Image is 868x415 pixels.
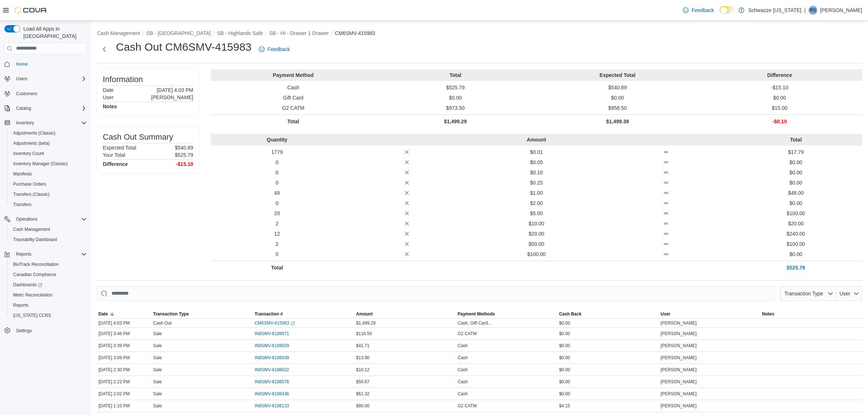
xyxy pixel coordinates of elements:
[473,251,600,258] p: $100.00
[214,220,340,227] p: 2
[13,74,30,83] button: Users
[7,199,90,210] button: Transfers
[10,260,87,269] span: BioTrack Reconciliation
[10,270,87,279] span: Canadian Compliance
[214,264,340,271] p: Total
[13,161,68,167] span: Inventory Manager (Classic)
[13,292,52,298] span: Metrc Reconciliation
[376,118,535,125] p: $1,499.29
[1,88,90,99] button: Customers
[473,179,600,186] p: $0.25
[13,215,40,224] button: Operations
[13,104,87,113] span: Catalog
[10,225,53,234] a: Cash Management
[269,30,328,36] button: SB - HI - Drawer 1 Drawer
[13,215,87,224] span: Operations
[1,59,90,69] button: Home
[810,6,816,15] span: RS
[13,282,42,288] span: Dashboards
[661,367,697,373] span: [PERSON_NAME]
[700,104,859,112] p: $15.00
[214,210,340,217] p: 20
[152,310,253,318] button: Transaction Type
[700,71,859,79] p: Difference
[732,264,859,271] p: $525.79
[458,331,476,337] div: G2 CATM
[254,329,296,338] button: IN6SMV-6189071
[10,280,45,289] a: Dashboards
[153,355,162,361] p: Sale
[13,181,46,187] span: Purchase Orders
[661,320,697,326] span: [PERSON_NAME]
[151,94,193,100] p: [PERSON_NAME]
[473,210,600,217] p: $5.00
[732,230,859,237] p: $240.00
[10,180,49,189] a: Purchase Orders
[558,310,659,318] button: Cash Back
[473,220,600,227] p: $10.00
[661,331,697,337] span: [PERSON_NAME]
[103,104,117,109] h4: Notes
[840,291,851,296] span: User
[661,403,697,409] span: [PERSON_NAME]
[559,320,570,326] span: $0.00
[214,159,340,166] p: 0
[254,353,296,362] button: IN6SMV-6188839
[559,367,570,373] span: $0.00
[13,171,32,177] span: Manifests
[732,159,859,166] p: $0.00
[157,87,193,93] p: [DATE] 4:03 PM
[103,161,128,167] h4: Difference
[153,343,162,349] p: Sale
[10,270,59,279] a: Canadian Compliance
[20,25,87,40] span: Load All Apps in [GEOGRAPHIC_DATA]
[16,91,37,97] span: Customers
[254,320,295,326] a: CM6SMV-415983External link
[217,30,263,36] button: SB - Highlands Safe
[254,377,296,386] button: IN6SMV-6188576
[458,403,476,409] div: G2 CATM
[10,260,62,269] a: BioTrack Reconciliation
[1,74,90,84] button: Users
[7,128,90,138] button: Adjustments (Classic)
[659,310,760,318] button: User
[10,180,87,189] span: Purchase Orders
[214,189,340,197] p: 48
[97,42,112,57] button: Next
[153,320,172,326] p: Cash Out
[820,6,862,15] p: [PERSON_NAME]
[254,379,289,385] span: IN6SMV-6188576
[458,379,468,385] div: Cash
[376,94,535,101] p: $0.00
[146,30,211,36] button: SB - [GEOGRAPHIC_DATA]
[13,326,35,335] a: Settings
[7,169,90,179] button: Manifests
[4,56,87,355] nav: Complex example
[732,136,859,143] p: Total
[7,224,90,234] button: Cash Management
[13,140,50,146] span: Adjustments (beta)
[661,311,670,317] span: User
[13,272,56,278] span: Canadian Compliance
[254,311,283,317] span: Transaction #
[16,105,31,111] span: Catalog
[97,319,152,327] div: [DATE] 4:03 PM
[732,240,859,248] p: $100.00
[780,286,836,301] button: Transaction Type
[10,129,87,137] span: Adjustments (Classic)
[10,170,87,178] span: Manifests
[732,220,859,227] p: $20.00
[97,30,140,36] button: Cash Management
[98,311,108,317] span: Date
[214,251,340,258] p: 0
[16,251,31,257] span: Reports
[473,189,600,197] p: $1.00
[784,291,823,296] span: Transaction Type
[103,133,173,141] h3: Cash Out Summary
[13,261,59,267] span: BioTrack Reconciliation
[291,321,295,326] svg: External link
[355,310,456,318] button: Amount
[458,343,468,349] div: Cash
[7,138,90,148] button: Adjustments (beta)
[538,71,697,79] p: Expected Total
